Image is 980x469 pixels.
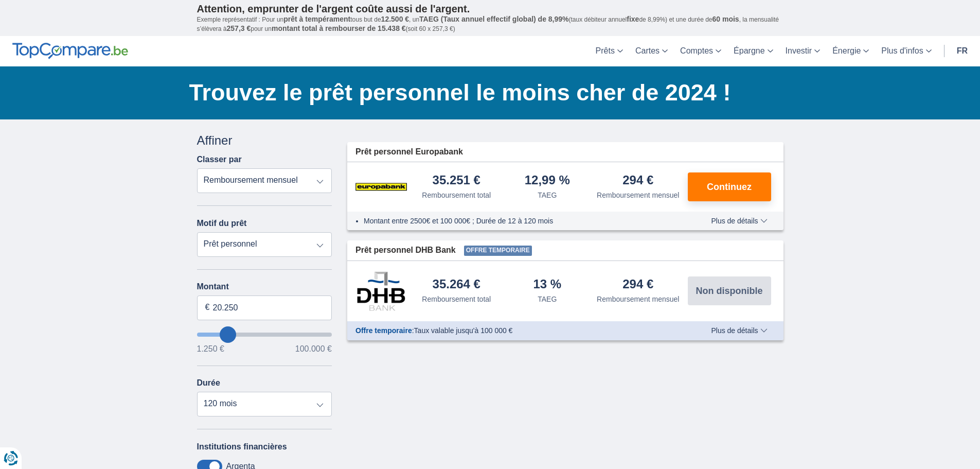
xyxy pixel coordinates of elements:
div: 35.251 € [433,174,480,188]
div: TAEG [538,294,557,304]
span: fixe [627,15,639,23]
span: montant total à rembourser de 15.438 € [272,24,406,32]
div: Remboursement mensuel [597,190,679,200]
img: pret personnel Europabank [355,174,407,200]
div: : [347,325,689,336]
a: Comptes [674,36,727,66]
div: 294 € [622,174,653,188]
div: Affiner [197,132,332,149]
input: wantToBorrow [197,333,332,337]
p: Exemple représentatif : Pour un tous but de , un (taux débiteur annuel de 8,99%) et une durée de ... [197,15,783,33]
span: € [205,302,210,314]
span: Plus de détails [711,327,767,334]
div: 13 % [533,278,561,292]
span: Prêt personnel DHB Bank [355,245,456,256]
a: Épargne [727,36,779,66]
span: Offre temporaire [464,246,532,256]
div: Remboursement total [422,190,491,200]
div: 35.264 € [433,278,480,292]
a: fr [951,36,974,66]
button: Non disponible [688,276,771,305]
h1: Trouvez le prêt personnel le moins cher de 2024 ! [189,77,783,109]
span: 12.500 € [381,15,409,23]
div: TAEG [538,190,557,200]
span: Plus de détails [711,217,767,224]
button: Plus de détails [703,217,775,225]
div: Remboursement mensuel [597,294,679,304]
span: TAEG (Taux annuel effectif global) de 8,99% [419,15,568,23]
a: Investir [779,36,827,66]
label: Montant [197,282,332,291]
span: 257,3 € [227,24,251,32]
div: 294 € [622,278,653,292]
span: Continuez [707,182,752,192]
span: Offre temporaire [355,326,412,335]
a: Énergie [826,36,875,66]
label: Durée [197,378,220,388]
span: Non disponible [696,286,763,296]
div: 12,99 % [525,174,570,188]
label: Motif du prêt [197,219,247,228]
button: Continuez [688,172,771,201]
div: Remboursement total [422,294,491,304]
a: Plus d'infos [875,36,937,66]
img: pret personnel DHB Bank [355,271,407,310]
span: Taux valable jusqu'à 100 000 € [414,326,513,335]
img: TopCompare [12,43,128,59]
label: Classer par [197,155,242,164]
li: Montant entre 2500€ et 100 000€ ; Durée de 12 à 120 mois [364,216,681,226]
p: Attention, emprunter de l'argent coûte aussi de l'argent. [197,3,783,15]
span: 1.250 € [197,345,224,353]
span: 60 mois [712,15,739,23]
span: prêt à tempérament [283,15,350,23]
button: Plus de détails [703,326,775,335]
span: 100.000 € [295,345,332,353]
span: Prêt personnel Europabank [355,146,463,158]
a: Prêts [590,36,629,66]
a: Cartes [629,36,674,66]
label: Institutions financières [197,442,287,451]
